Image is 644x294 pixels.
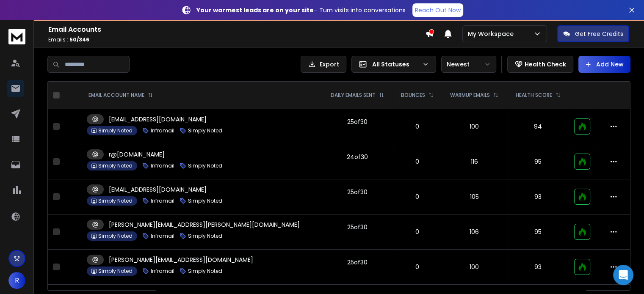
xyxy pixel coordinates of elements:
[613,265,633,285] div: Open Intercom Messenger
[301,56,346,73] button: Export
[507,179,569,214] td: 93
[442,250,507,285] td: 100
[151,198,174,204] p: Inframail
[188,233,222,239] p: Simply Noted
[188,127,222,134] p: Simply Noted
[98,127,133,134] p: Simply Noted
[151,268,174,275] p: Inframail
[151,162,174,169] p: Inframail
[398,263,437,271] p: 0
[196,6,314,14] strong: Your warmest leads are on your site
[578,56,630,73] button: Add New
[450,92,490,99] p: WARMUP EMAILS
[188,198,222,204] p: Simply Noted
[151,233,174,239] p: Inframail
[98,198,133,204] p: Simply Noted
[347,223,368,231] div: 25 of 30
[516,92,552,99] p: HEALTH SCORE
[372,60,419,69] p: All Statuses
[48,25,425,35] h1: Email Accounts
[401,92,425,99] p: BOUNCES
[98,268,133,275] p: Simply Noted
[98,162,133,169] p: Simply Noted
[398,122,437,131] p: 0
[8,272,25,289] button: R
[507,144,569,179] td: 95
[98,233,133,239] p: Simply Noted
[442,179,507,214] td: 105
[188,162,222,169] p: Simply Noted
[575,30,623,38] p: Get Free Credits
[398,157,437,166] p: 0
[109,220,300,229] p: [PERSON_NAME][EMAIL_ADDRESS][PERSON_NAME][DOMAIN_NAME]
[151,127,174,134] p: Inframail
[507,250,569,285] td: 93
[347,153,368,161] div: 24 of 30
[48,36,425,43] p: Emails :
[331,92,376,99] p: DAILY EMAILS SENT
[109,256,253,264] p: [PERSON_NAME][EMAIL_ADDRESS][DOMAIN_NAME]
[398,192,437,201] p: 0
[347,188,368,196] div: 25 of 30
[442,214,507,250] td: 106
[441,56,496,73] button: Newest
[88,92,153,99] div: EMAIL ACCOUNT NAME
[442,109,507,144] td: 100
[412,3,463,17] a: Reach Out Now
[196,6,406,14] p: – Turn visits into conversations
[188,268,222,275] p: Simply Noted
[442,144,507,179] td: 116
[415,6,461,14] p: Reach Out Now
[69,36,89,43] span: 50 / 346
[109,150,165,159] p: r@[DOMAIN_NAME]
[347,258,368,267] div: 25 of 30
[347,118,368,126] div: 25 of 30
[8,29,25,44] img: logo
[507,109,569,144] td: 94
[507,214,569,250] td: 95
[109,185,207,194] p: [EMAIL_ADDRESS][DOMAIN_NAME]
[525,60,566,69] p: Health Check
[507,56,573,73] button: Health Check
[398,228,437,236] p: 0
[557,25,629,42] button: Get Free Credits
[109,115,207,124] p: [EMAIL_ADDRESS][DOMAIN_NAME]
[468,30,517,38] p: My Workspace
